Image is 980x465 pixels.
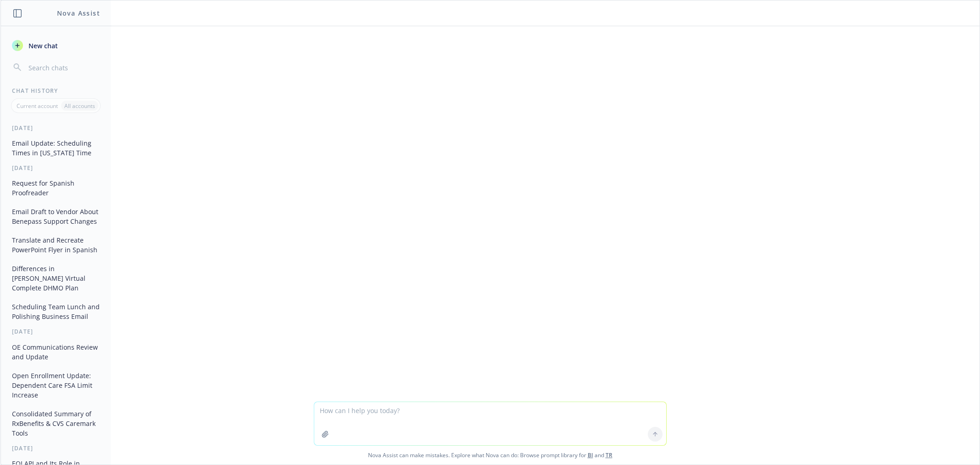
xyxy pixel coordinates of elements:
h1: Nova Assist [57,8,100,18]
button: OE Communications Review and Update [8,340,103,364]
button: New chat [8,37,103,54]
div: Chat History [1,87,111,95]
div: [DATE] [1,164,111,172]
span: Nova Assist can make mistakes. Explore what Nova can do: Browse prompt library for and [4,446,976,465]
a: BI [588,451,593,459]
button: Request for Spanish Proofreader [8,176,103,200]
button: Scheduling Team Lunch and Polishing Business Email [8,299,103,324]
input: Search chats [27,61,100,74]
div: [DATE] [1,124,111,132]
button: Consolidated Summary of RxBenefits & CVS Caremark Tools [8,406,103,441]
button: Translate and Recreate PowerPoint Flyer in Spanish [8,232,103,257]
button: Differences in [PERSON_NAME] Virtual Complete DHMO Plan [8,261,103,295]
p: Current account [17,102,58,110]
button: Open Enrollment Update: Dependent Care FSA Limit Increase [8,368,103,403]
div: [DATE] [1,328,111,335]
div: [DATE] [1,444,111,452]
button: Email Draft to Vendor About Benepass Support Changes [8,204,103,229]
p: All accounts [64,102,95,110]
a: TR [606,451,612,459]
span: New chat [27,41,58,51]
button: Email Update: Scheduling Times in [US_STATE] Time [8,136,103,160]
